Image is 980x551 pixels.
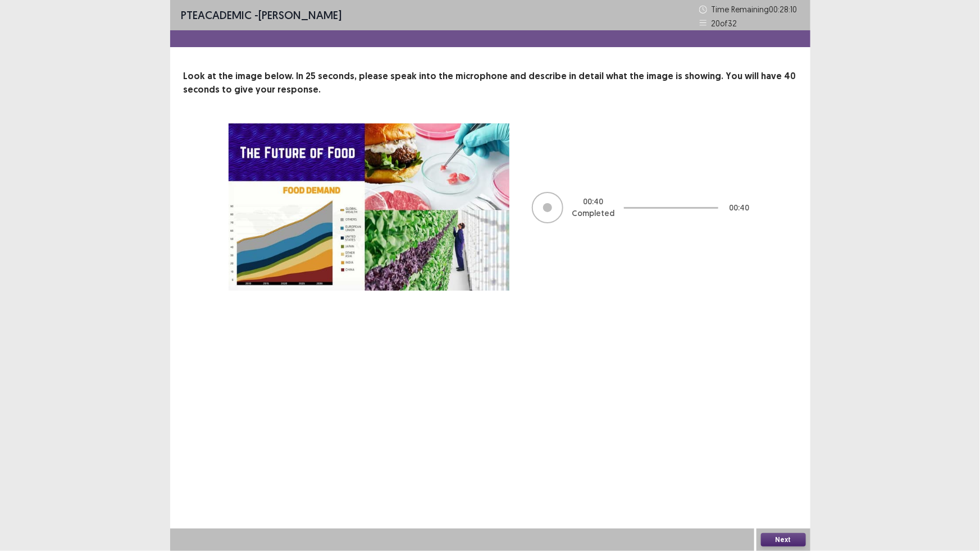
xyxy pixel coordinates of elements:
img: image-description [229,123,509,291]
p: - [PERSON_NAME] [181,7,342,24]
p: Look at the image below. In 25 seconds, please speak into the microphone and describe in detail w... [184,70,797,97]
p: 20 of 32 [712,17,737,29]
p: Time Remaining 00 : 28 : 10 [712,3,799,15]
button: Next [761,533,806,547]
span: PTE academic [181,8,252,22]
p: 00 : 40 [584,196,604,208]
p: Completed [572,208,615,219]
p: 00 : 40 [730,202,750,214]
